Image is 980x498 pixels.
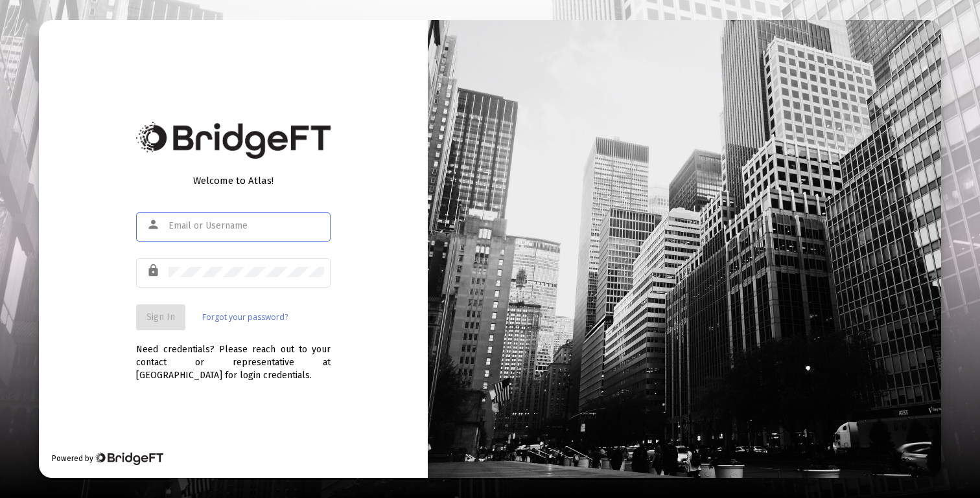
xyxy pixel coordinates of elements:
a: Forgot your password? [202,311,288,324]
button: Sign In [136,304,185,330]
mat-icon: person [146,217,162,232]
img: Bridge Financial Technology Logo [136,122,331,159]
div: Need credentials? Please reach out to your contact or representative at [GEOGRAPHIC_DATA] for log... [136,330,331,382]
span: Sign In [146,311,175,323]
mat-icon: lock [146,263,162,278]
img: Bridge Financial Technology Logo [95,452,163,465]
input: Email or Username [169,221,324,231]
div: Powered by [52,452,163,465]
div: Welcome to Atlas! [136,174,331,187]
